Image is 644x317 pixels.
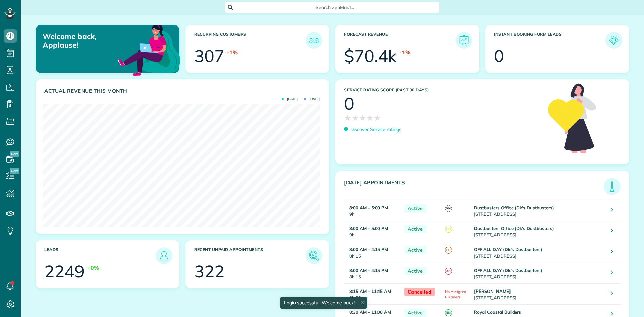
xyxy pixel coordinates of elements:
img: icon_leads-1bed01f49abd5b7fead27621c3d59655bb73ed531f8eeb49469d10e621d6b896.png [157,249,171,262]
strong: 8:00 AM - 5:00 PM [349,205,388,210]
img: icon_recurring_customers-cf858462ba22bcd05b5a5880d41d6543d210077de5bb9ebc9590e49fd87d84ed.png [307,34,321,47]
strong: 8:30 AM - 11:00 AM [349,309,391,315]
span: PB [445,247,452,254]
span: Active [404,204,426,213]
h3: Forecast Revenue [344,32,455,49]
div: -1% [399,49,410,56]
strong: 8:15 AM - 11:45 AM [349,288,391,294]
span: [DATE] [282,97,298,101]
div: 0 [494,48,504,64]
strong: Dustbusters Office (Dk's Dustbusters) [474,205,554,210]
strong: 8:00 AM - 4:15 PM [349,268,388,273]
h3: Actual Revenue this month [44,88,322,94]
td: [STREET_ADDRESS] [472,283,606,304]
h3: Recurring Customers [194,32,306,49]
strong: Dustbusters Office (Dk's Dustbusters) [474,226,554,231]
a: Discover Service ratings [344,126,401,133]
span: ★ [366,112,374,124]
div: 0 [344,95,354,112]
div: -1% [227,49,238,56]
td: 8h 15 [344,242,401,263]
span: Active [404,225,426,233]
h3: Leads [44,247,156,264]
td: [STREET_ADDRESS] [472,263,606,283]
span: New [10,168,19,174]
td: 9h [344,221,401,242]
strong: [PERSON_NAME] [474,288,511,294]
h3: Recent unpaid appointments [194,247,306,264]
h3: [DATE] Appointments [344,180,604,195]
span: Active [404,267,426,275]
div: Login successful. Welcome back! [280,297,367,309]
div: +0% [87,264,99,272]
span: ★ [359,112,366,124]
td: 3h 30 [344,283,401,304]
strong: Royal Coastal Builders [474,309,521,315]
p: Welcome back, Applause! [43,32,133,50]
img: icon_form_leads-04211a6a04a5b2264e4ee56bc0799ec3eb69b7e499cbb523a139df1d13a81ae0.png [607,34,621,47]
div: 307 [194,48,224,64]
img: dashboard_welcome-42a62b7d889689a78055ac9021e634bf52bae3f8056760290aed330b23ab8690.png [117,17,182,82]
span: New [10,151,19,157]
td: 9h [344,200,401,221]
span: AK [445,268,452,275]
strong: OFF ALL DAY (Dk's Dustbusters) [474,247,542,252]
td: [STREET_ADDRESS] [472,221,606,242]
p: Discover Service ratings [350,126,401,133]
span: ★ [352,112,359,124]
strong: 8:00 AM - 4:15 PM [349,247,388,252]
h3: Service Rating score (past 30 days) [344,88,541,92]
strong: 8:00 AM - 5:00 PM [349,226,388,231]
td: [STREET_ADDRESS] [472,242,606,263]
span: SH [445,226,452,233]
span: No Assigned Cleaners [445,289,467,299]
h3: Instant Booking Form Leads [494,32,605,49]
div: 322 [194,263,224,280]
div: $70.4k [344,48,397,64]
td: [STREET_ADDRESS] [472,200,606,221]
span: EM [445,309,452,316]
strong: OFF ALL DAY (Dk's Dustbusters) [474,268,542,273]
img: icon_unpaid_appointments-47b8ce3997adf2238b356f14209ab4cced10bd1f174958f3ca8f1d0dd7fffeee.png [307,249,321,262]
td: 8h 15 [344,263,401,283]
div: 2249 [44,263,85,280]
span: ★ [374,112,381,124]
img: icon_todays_appointments-901f7ab196bb0bea1936b74009e4eb5ffbc2d2711fa7634e0d609ed5ef32b18b.png [605,180,619,193]
span: ★ [344,112,352,124]
span: Active [404,246,426,254]
span: KN [445,205,452,212]
span: Active [404,309,426,317]
img: icon_forecast_revenue-8c13a41c7ed35a8dcfafea3cbb826a0462acb37728057bba2d056411b612bbbe.png [457,34,471,47]
span: Cancelled [404,288,435,296]
span: [DATE] [304,97,320,101]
